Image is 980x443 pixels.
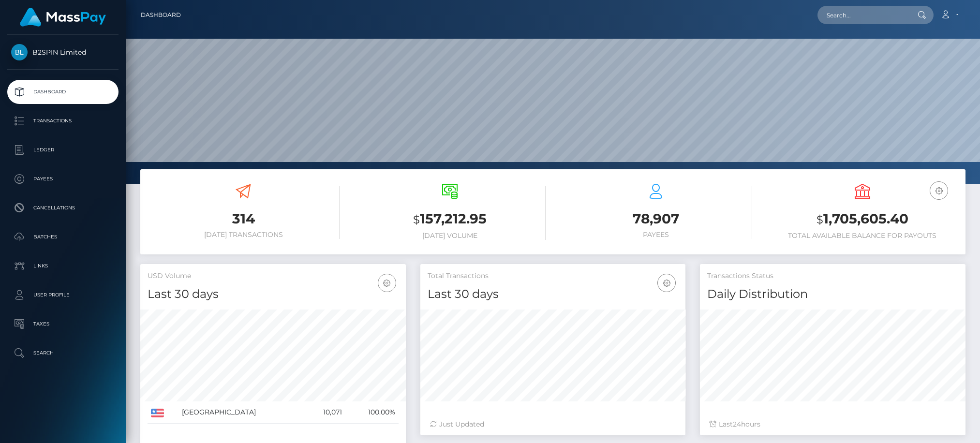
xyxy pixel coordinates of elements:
[148,209,340,228] h3: 314
[7,109,119,133] a: Transactions
[148,231,340,239] h6: [DATE] Transactions
[11,317,115,331] p: Taxes
[178,401,305,424] td: [GEOGRAPHIC_DATA]
[11,44,28,60] img: B2SPIN Limited
[733,420,741,428] span: 24
[7,254,119,278] a: Links
[710,419,956,429] div: Last hours
[7,80,119,104] a: Dashboard
[11,230,115,244] p: Batches
[428,271,679,281] h5: Total Transactions
[7,283,119,307] a: User Profile
[148,271,399,281] h5: USD Volume
[7,341,119,365] a: Search
[11,114,115,128] p: Transactions
[7,312,119,336] a: Taxes
[305,401,345,424] td: 10,071
[413,213,420,226] small: $
[11,288,115,302] p: User Profile
[430,419,676,429] div: Just Updated
[7,167,119,191] a: Payees
[345,401,399,424] td: 100.00%
[707,286,958,303] h4: Daily Distribution
[767,232,959,240] h6: Total Available Balance for Payouts
[151,409,164,417] img: US.png
[11,346,115,360] p: Search
[7,48,119,57] span: B2SPIN Limited
[11,259,115,273] p: Links
[7,225,119,249] a: Batches
[354,209,546,229] h3: 157,212.95
[7,138,119,162] a: Ledger
[148,286,399,303] h4: Last 30 days
[707,271,958,281] h5: Transactions Status
[11,85,115,99] p: Dashboard
[428,286,679,303] h4: Last 30 days
[817,6,908,24] input: Search...
[7,196,119,220] a: Cancellations
[11,143,115,157] p: Ledger
[560,231,752,239] h6: Payees
[354,232,546,240] h6: [DATE] Volume
[11,172,115,186] p: Payees
[767,209,959,229] h3: 1,705,605.40
[20,8,106,27] img: MassPay Logo
[560,209,752,228] h3: 78,907
[141,5,181,25] a: Dashboard
[11,201,115,215] p: Cancellations
[817,213,823,226] small: $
